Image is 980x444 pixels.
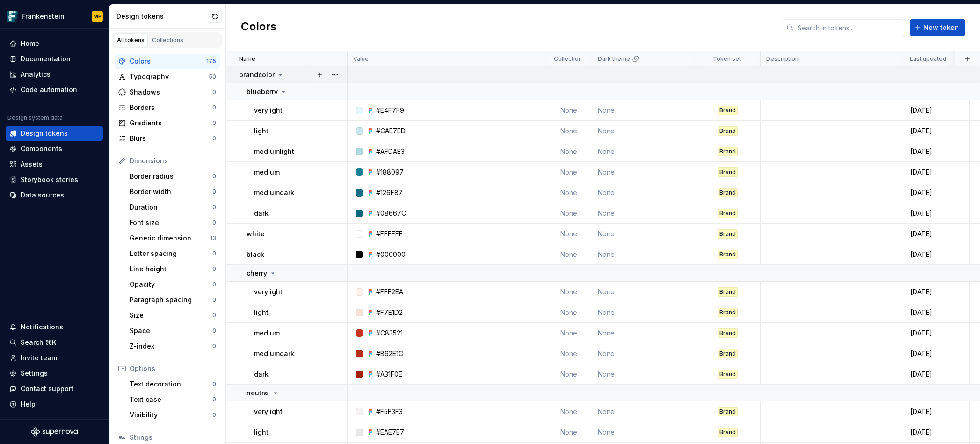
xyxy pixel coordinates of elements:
[718,209,738,218] div: Brand
[592,141,695,162] td: None
[905,209,969,218] div: [DATE]
[905,229,969,239] div: [DATE]
[31,427,78,437] a: Supernova Logo
[212,411,216,419] div: 0
[7,11,18,22] img: d720e2f0-216c-474b-bea5-031157028467.png
[254,188,294,197] p: mediumdark
[130,156,216,166] div: Dimensions
[353,55,369,63] p: Value
[6,397,103,412] button: Help
[376,349,403,358] div: #B62E1C
[905,147,969,156] div: [DATE]
[376,209,406,218] div: #08667C
[545,422,592,443] td: None
[254,287,283,297] p: verylight
[21,175,78,184] div: Storybook stories
[376,308,403,317] div: #F7E1D2
[718,167,738,177] div: Brand
[376,188,403,197] div: #126F87
[126,215,220,230] a: Font size0
[376,428,404,437] div: #EAE7E7
[247,269,267,278] p: cherry
[910,19,965,36] button: New token
[592,224,695,244] td: None
[22,12,65,21] div: Frankenstein
[21,322,63,332] div: Notifications
[130,72,209,81] div: Typography
[6,366,103,381] a: Settings
[130,57,206,66] div: Colors
[376,407,403,416] div: #F5F3F3
[592,121,695,141] td: None
[130,311,212,320] div: Size
[130,395,212,404] div: Text case
[254,428,269,437] p: light
[545,203,592,224] td: None
[254,209,269,218] p: dark
[212,312,216,319] div: 0
[592,323,695,343] td: None
[376,250,406,259] div: #000000
[130,326,212,335] div: Space
[239,55,255,63] p: Name
[376,147,405,156] div: #AFDAE3
[598,55,630,63] p: Dark theme
[115,100,220,115] a: Borders0
[254,167,280,177] p: medium
[247,229,265,239] p: white
[254,328,280,338] p: medium
[905,407,969,416] div: [DATE]
[545,162,592,182] td: None
[126,323,220,338] a: Space0
[130,187,212,197] div: Border width
[115,54,220,69] a: Colors175
[247,250,264,259] p: black
[130,203,212,212] div: Duration
[910,55,946,63] p: Last updated
[130,280,212,289] div: Opacity
[21,54,71,64] div: Documentation
[713,55,741,63] p: Token set
[126,246,220,261] a: Letter spacing0
[905,126,969,136] div: [DATE]
[592,401,695,422] td: None
[212,188,216,196] div: 0
[126,377,220,392] a: Text decoration0
[130,118,212,128] div: Gradients
[130,410,212,420] div: Visibility
[254,349,294,358] p: mediumdark
[212,396,216,403] div: 0
[212,327,216,335] div: 0
[130,379,212,389] div: Text decoration
[247,388,270,398] p: neutral
[905,328,969,338] div: [DATE]
[6,157,103,172] a: Assets
[126,184,220,199] a: Border width0
[6,172,103,187] a: Storybook stories
[241,19,276,36] h2: Colors
[923,23,959,32] span: New token
[6,36,103,51] a: Home
[126,292,220,307] a: Paragraph spacing0
[718,328,738,338] div: Brand
[126,262,220,277] a: Line height0
[376,328,403,338] div: #C83521
[905,287,969,297] div: [DATE]
[212,135,216,142] div: 0
[130,172,212,181] div: Border radius
[212,119,216,127] div: 0
[718,106,738,115] div: Brand
[545,282,592,302] td: None
[554,55,582,63] p: Collection
[766,55,799,63] p: Description
[130,264,212,274] div: Line height
[905,428,969,437] div: [DATE]
[212,380,216,388] div: 0
[254,370,269,379] p: dark
[212,296,216,304] div: 0
[21,338,56,347] div: Search ⌘K
[592,343,695,364] td: None
[21,39,39,48] div: Home
[718,349,738,358] div: Brand
[115,69,220,84] a: Typography50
